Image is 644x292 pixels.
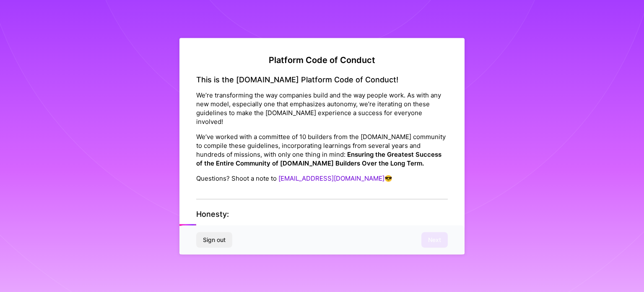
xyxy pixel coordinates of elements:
p: We’re transforming the way companies build and the way people work. As with any new model, especi... [196,91,448,126]
strong: Ensuring the Greatest Success of the Entire Community of [DOMAIN_NAME] Builders Over the Long Term. [196,150,441,167]
h2: Platform Code of Conduct [196,55,448,65]
button: Sign out [196,232,232,247]
p: We’ve worked with a committee of 10 builders from the [DOMAIN_NAME] community to compile these gu... [196,132,448,168]
a: [EMAIL_ADDRESS][DOMAIN_NAME] [278,174,384,182]
p: Questions? Shoot a note to 😎 [196,174,448,183]
span: Sign out [203,236,226,244]
h4: Honesty: [196,210,448,219]
h4: This is the [DOMAIN_NAME] Platform Code of Conduct! [196,75,448,84]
